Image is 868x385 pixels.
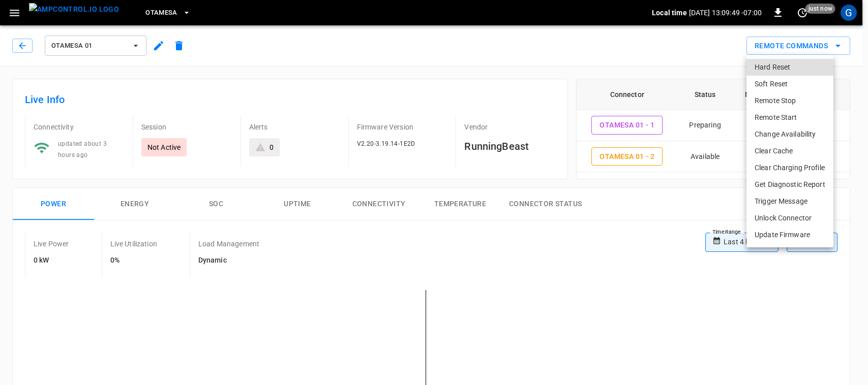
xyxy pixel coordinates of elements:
[746,210,833,227] li: Unlock Connector
[746,92,833,109] li: Remote Stop
[746,126,833,143] li: Change Availability
[746,59,833,76] li: Hard Reset
[746,109,833,126] li: Remote Start
[746,176,833,193] li: Get Diagnostic Report
[746,159,833,176] li: Clear Charging Profile
[746,193,833,210] li: Trigger Message
[746,76,833,92] li: Soft Reset
[746,227,833,243] li: Update Firmware
[746,143,833,159] li: Clear Cache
